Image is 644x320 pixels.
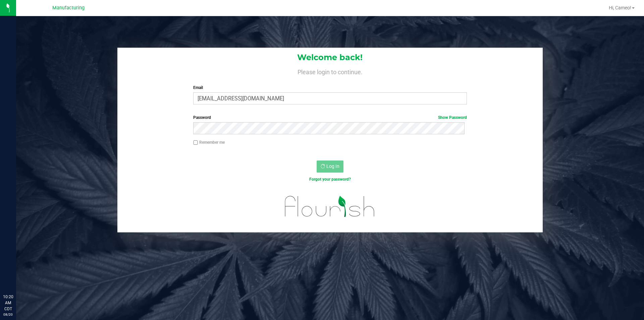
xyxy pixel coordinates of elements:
span: Password [193,115,211,120]
a: Forgot your password? [309,177,351,182]
p: 08/20 [3,312,13,317]
span: Log In [326,164,339,169]
input: Remember me [193,140,198,145]
span: Hi, Cameo! [609,5,631,10]
label: Remember me [193,139,225,145]
img: flourish_logo.svg [277,189,383,224]
h1: Welcome back! [117,53,543,62]
p: 10:20 AM CDT [3,294,13,312]
span: Manufacturing [52,5,85,11]
h4: Please login to continue. [117,67,543,75]
a: Show Password [438,115,467,120]
button: Log In [317,161,343,173]
label: Email [193,85,467,91]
